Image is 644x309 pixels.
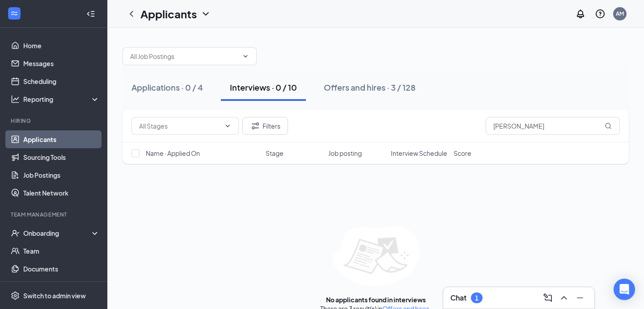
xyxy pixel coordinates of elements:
[11,291,20,300] svg: Settings
[10,9,19,18] svg: WorkstreamLogo
[11,117,98,125] div: Hiring
[605,122,612,129] svg: MagnifyingGlass
[575,292,585,303] svg: Minimize
[542,292,553,303] svg: ComposeMessage
[23,148,100,166] a: Sourcing Tools
[475,294,479,302] div: 1
[230,82,297,93] div: Interviews · 0 / 10
[450,293,466,303] h3: Chat
[453,149,471,158] span: Score
[242,117,288,135] button: Filter Filters
[242,53,249,60] svg: ChevronDown
[139,121,220,131] input: All Stages
[614,279,635,300] div: Open Intercom Messenger
[486,117,620,135] input: Search in interviews
[146,149,200,158] span: Name · Applied On
[140,6,197,21] h1: Applicants
[130,51,238,61] input: All Job Postings
[616,10,624,17] div: AM
[23,95,100,104] div: Reporting
[573,291,587,305] button: Minimize
[23,166,100,184] a: Job Postings
[324,82,415,93] div: Offers and hires · 3 / 128
[541,291,555,305] button: ComposeMessage
[595,8,606,19] svg: QuestionInfo
[23,260,100,278] a: Documents
[23,130,100,148] a: Applicants
[575,8,586,19] svg: Notifications
[557,291,571,305] button: ChevronUp
[23,242,100,260] a: Team
[332,226,419,286] img: empty-state
[126,8,137,19] svg: ChevronLeft
[23,54,100,72] a: Messages
[11,211,98,218] div: Team Management
[11,229,20,238] svg: UserCheck
[86,9,95,18] svg: Collapse
[131,82,203,93] div: Applications · 0 / 4
[250,121,261,131] svg: Filter
[559,292,569,303] svg: ChevronUp
[326,295,426,304] div: No applicants found in interviews
[11,95,20,104] svg: Analysis
[23,291,86,300] div: Switch to admin view
[328,149,362,158] span: Job posting
[23,72,100,90] a: Scheduling
[23,184,100,202] a: Talent Network
[23,229,92,238] div: Onboarding
[391,149,447,158] span: Interview Schedule
[200,8,211,19] svg: ChevronDown
[266,149,284,158] span: Stage
[224,122,231,129] svg: ChevronDown
[23,37,100,54] a: Home
[23,278,100,296] a: SurveysCrown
